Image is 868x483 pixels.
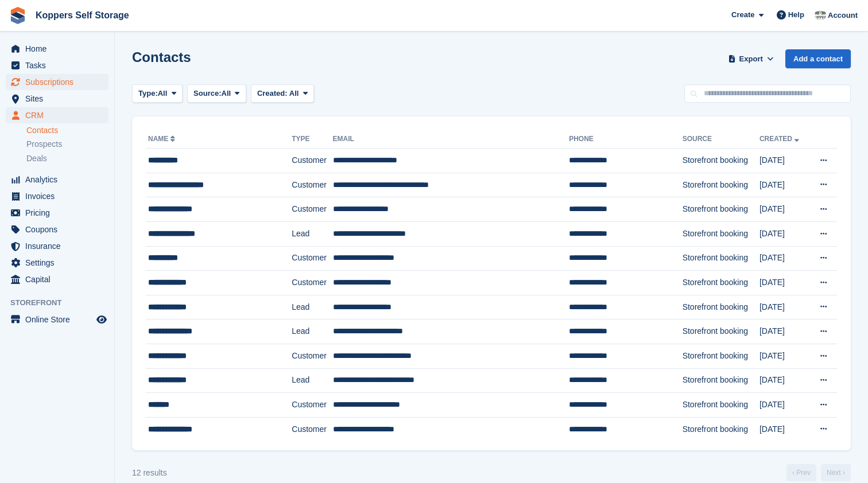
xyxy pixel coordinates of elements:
a: menu [6,188,108,204]
th: Type [292,130,332,149]
a: menu [6,221,108,237]
span: Created: [257,89,288,98]
span: Deals [26,153,47,164]
a: menu [6,91,108,107]
span: All [289,89,299,98]
div: 12 results [132,467,167,479]
a: Koppers Self Storage [31,6,134,25]
td: Storefront booking [683,295,759,320]
td: Storefront booking [683,246,759,271]
td: [DATE] [759,393,809,418]
th: Source [683,130,759,149]
a: menu [6,57,108,73]
td: [DATE] [759,271,809,295]
a: menu [6,172,108,188]
th: Email [333,130,569,149]
button: Export [726,49,776,68]
td: [DATE] [759,295,809,320]
td: Storefront booking [683,368,759,393]
td: Lead [292,221,332,246]
a: Contacts [26,125,108,136]
a: Add a contact [785,49,851,68]
td: [DATE] [759,197,809,222]
a: Next [821,464,851,481]
td: [DATE] [759,368,809,393]
td: [DATE] [759,320,809,344]
a: Preview store [95,313,108,326]
a: menu [6,255,108,271]
span: Coupons [25,221,94,237]
button: Created: All [251,84,314,103]
td: Customer [292,344,332,368]
span: Help [788,9,804,21]
nav: Page [784,464,853,481]
td: Customer [292,246,332,271]
td: Storefront booking [683,417,759,441]
span: All [158,88,168,99]
td: [DATE] [759,149,809,173]
td: Storefront booking [683,344,759,368]
a: menu [6,311,108,328]
span: Source: [193,88,221,99]
span: Type: [138,88,158,99]
button: Source: All [187,84,246,103]
td: Customer [292,393,332,418]
span: Home [25,41,94,57]
span: Tasks [25,57,94,73]
td: Customer [292,173,332,197]
td: [DATE] [759,344,809,368]
span: Invoices [25,188,94,204]
a: menu [6,271,108,287]
img: Frazer McFadden [815,9,826,21]
a: menu [6,107,108,123]
td: Storefront booking [683,320,759,344]
span: Insurance [25,238,94,254]
img: stora-icon-8386f47178a22dfd0bd8f6a31ec36ba5ce8667c1dd55bd0f319d3a0aa187defe.svg [9,7,26,24]
a: Name [148,135,177,143]
span: Subscriptions [25,74,94,90]
span: Online Store [25,311,94,328]
td: Lead [292,320,332,344]
span: Export [739,53,763,65]
td: Customer [292,271,332,295]
span: Settings [25,255,94,271]
td: [DATE] [759,221,809,246]
a: Created [759,135,801,143]
span: All [222,88,231,99]
td: Storefront booking [683,393,759,418]
span: Account [828,10,858,21]
th: Phone [569,130,682,149]
td: Lead [292,368,332,393]
span: Storefront [10,297,114,309]
a: Prospects [26,138,108,150]
td: Storefront booking [683,271,759,295]
td: [DATE] [759,246,809,271]
a: menu [6,238,108,254]
td: Customer [292,197,332,222]
a: menu [6,41,108,57]
h1: Contacts [132,49,191,65]
td: Storefront booking [683,221,759,246]
span: Analytics [25,172,94,188]
td: Storefront booking [683,197,759,222]
td: [DATE] [759,173,809,197]
td: Storefront booking [683,149,759,173]
td: Customer [292,149,332,173]
a: menu [6,205,108,221]
td: Customer [292,417,332,441]
a: menu [6,74,108,90]
a: Previous [786,464,816,481]
td: [DATE] [759,417,809,441]
span: Create [731,9,754,21]
span: Sites [25,91,94,107]
span: Capital [25,271,94,287]
a: Deals [26,153,108,165]
button: Type: All [132,84,183,103]
td: Lead [292,295,332,320]
span: Prospects [26,139,62,150]
span: CRM [25,107,94,123]
td: Storefront booking [683,173,759,197]
span: Pricing [25,205,94,221]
